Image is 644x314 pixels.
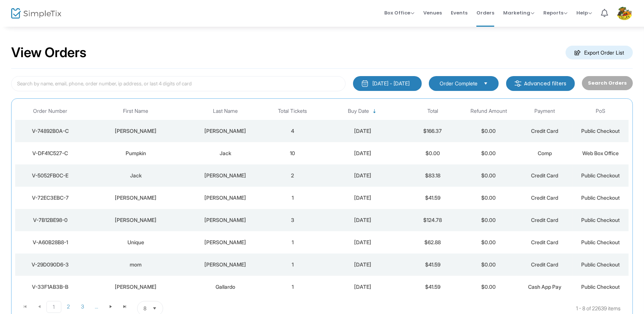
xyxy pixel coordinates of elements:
span: Page 2 [61,301,75,312]
span: Orders [476,3,494,22]
td: $124.78 [405,209,461,231]
div: Schuchardt [188,194,263,202]
img: monthly [361,80,369,87]
td: $83.18 [405,164,461,187]
div: 9/12/2025 [323,261,403,268]
td: $0.00 [461,254,517,276]
div: Pumpkin [87,150,184,157]
td: $0.00 [461,164,517,187]
div: Andres [87,283,184,291]
div: V-A60B28B8-1 [17,239,83,246]
td: $41.59 [405,254,461,276]
td: 1 [265,187,321,209]
span: Public Checkout [582,128,620,134]
td: $41.59 [405,276,461,298]
span: Marketing [503,9,534,16]
span: Credit Card [531,128,558,134]
div: Fantroy [188,127,263,135]
th: Refund Amount [461,102,517,120]
div: mom [87,261,184,268]
span: PoS [596,108,606,114]
div: V-DF41C527-C [17,150,83,157]
span: Credit Card [531,217,558,223]
td: 1 [265,231,321,254]
span: Help [576,9,592,16]
span: Go to the last page [118,301,132,312]
div: 9/12/2025 [323,283,403,291]
div: Moffatt [188,172,263,179]
td: $0.00 [405,142,461,164]
td: 10 [265,142,321,164]
span: Sortable [372,108,378,114]
div: V-74892B0A-C [17,127,83,135]
img: filter [514,80,522,87]
span: Credit Card [531,261,558,268]
h2: View Orders [11,45,87,61]
div: 9/12/2025 [323,194,403,202]
span: Events [451,3,467,22]
div: 9/12/2025 [323,127,403,135]
div: [DATE] - [DATE] [372,80,410,87]
td: $0.00 [461,231,517,254]
span: Public Checkout [582,217,620,223]
span: Credit Card [531,172,558,179]
span: Public Checkout [582,284,620,290]
div: Cooper [87,194,184,202]
td: 4 [265,120,321,142]
td: $0.00 [461,276,517,298]
span: Buy Date [348,108,369,114]
td: 1 [265,276,321,298]
span: Last Name [213,108,238,114]
div: Data table [15,102,629,298]
div: V-29D090D6-3 [17,261,83,268]
div: 9/12/2025 [323,239,403,246]
th: Total Tickets [265,102,321,120]
td: $166.37 [405,120,461,142]
span: Venues [423,3,442,22]
m-button: Export Order List [566,46,633,59]
span: Reports [543,9,567,16]
div: jensen [188,261,263,268]
span: First Name [123,108,148,114]
div: V-5052FB0C-E [17,172,83,179]
span: Web Box Office [583,150,619,156]
span: Public Checkout [582,194,620,201]
span: Box Office [384,9,414,16]
td: 2 [265,164,321,187]
div: Unique [87,239,184,246]
span: Page 1 [46,301,61,313]
div: Jack [87,172,184,179]
span: Public Checkout [582,172,620,179]
td: $41.59 [405,187,461,209]
div: V-7B12BE98-0 [17,216,83,224]
div: 9/12/2025 [323,172,403,179]
td: 3 [265,209,321,231]
span: Page 4 [90,301,104,312]
td: $0.00 [461,120,517,142]
div: 9/12/2025 [323,216,403,224]
button: [DATE] - [DATE] [353,76,422,91]
td: $0.00 [461,187,517,209]
span: Comp [538,150,552,156]
span: Public Checkout [582,261,620,268]
div: Gallardo [188,283,263,291]
span: Go to the next page [108,304,114,310]
div: Jack [188,150,263,157]
input: Search by name, email, phone, order number, ip address, or last 4 digits of card [11,76,346,91]
td: $0.00 [461,209,517,231]
td: $0.00 [461,142,517,164]
div: V-72EC3EBC-7 [17,194,83,202]
div: Brewer [188,216,263,224]
span: Payment [534,108,555,114]
span: Go to the last page [122,304,128,310]
span: Credit Card [531,194,558,201]
div: Eliker [188,239,263,246]
span: Credit Card [531,239,558,245]
div: 9/12/2025 [323,150,403,157]
button: Select [480,79,491,88]
m-button: Advanced filters [506,76,575,91]
span: Cash App Pay [528,284,562,290]
span: 8 [143,305,146,312]
th: Total [405,102,461,120]
td: 1 [265,254,321,276]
